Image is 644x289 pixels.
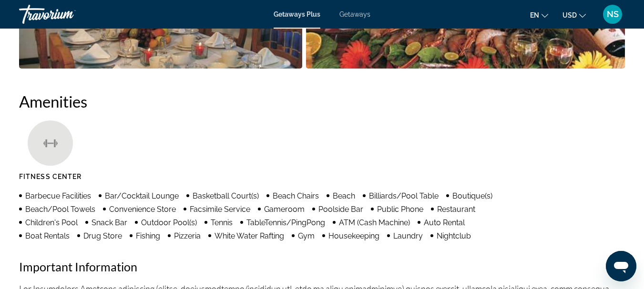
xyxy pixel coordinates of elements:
span: USD [562,11,577,19]
span: Basketball Court(s) [193,191,259,200]
h2: Important Information [19,259,625,274]
span: Billiards/Pool Table [369,191,439,200]
a: Getaways [339,10,370,18]
span: Outdoor Pool(s) [141,218,197,227]
span: Auto Rental [424,218,465,227]
span: Boutique(s) [452,191,492,200]
span: Drug Store [83,231,122,240]
span: Poolside Bar [318,205,363,214]
span: Children's Pool [25,218,78,227]
span: Convenience Store [109,205,176,214]
span: Beach Chairs [273,191,319,200]
span: Restaurant [437,205,475,214]
span: Facsimile Service [190,205,250,214]
span: Nightclub [437,231,471,240]
button: User Menu [600,4,625,24]
span: Public Phone [377,205,423,214]
span: Housekeeping [328,231,379,240]
span: Beach/Pool Towels [25,205,95,214]
span: TableTennis/PingPong [246,218,325,227]
span: White Water Rafting [215,231,284,240]
button: Change currency [562,8,586,22]
span: Laundry [393,231,423,240]
iframe: Button to launch messaging window [606,251,636,281]
span: ATM (Cash Machine) [339,218,410,227]
span: Fishing [136,231,160,240]
span: Bar/Cocktail Lounge [105,191,179,200]
span: en [530,11,539,19]
button: Change language [530,8,548,22]
span: Snack Bar [92,218,127,227]
span: NS [607,10,619,19]
a: Getaways Plus [274,10,320,18]
span: Boat Rentals [25,231,70,240]
span: Tennis [211,218,233,227]
span: Pizzeria [174,231,201,240]
span: Gym [298,231,315,240]
span: Beach [333,191,355,200]
h2: Amenities [19,92,625,111]
span: Gameroom [264,205,305,214]
a: Travorium [19,2,114,27]
span: Barbecue Facilities [25,191,91,200]
span: Fitness Center [19,173,82,180]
